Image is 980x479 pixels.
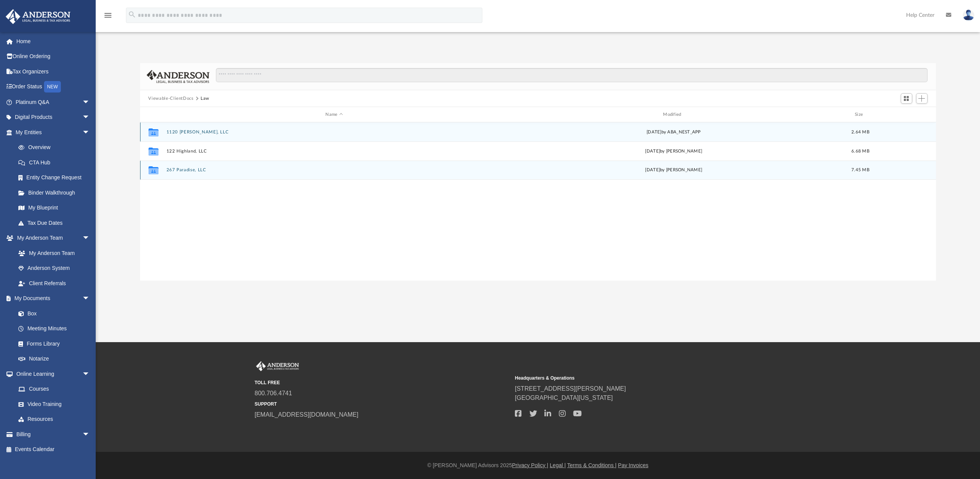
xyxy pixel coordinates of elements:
[11,276,98,291] a: Client Referrals
[879,111,933,118] div: id
[11,215,101,231] a: Tax Due Dates
[505,111,841,118] div: Modified
[506,129,842,136] div: [DATE] by ABA_NEST_APP
[11,306,94,321] a: Box
[128,10,136,19] i: search
[11,200,98,216] a: My Blueprint
[5,49,101,64] a: Online Ordering
[851,168,869,172] span: 7.45 MB
[5,110,101,125] a: Digital Productsarrow_drop_down
[515,385,626,392] a: [STREET_ADDRESS][PERSON_NAME]
[255,411,358,418] a: [EMAIL_ADDRESS][DOMAIN_NAME]
[255,390,292,396] a: 800.706.4741
[166,167,502,172] button: 267 Paradise, LLC
[845,111,875,118] div: Size
[506,148,842,155] div: [DATE] by [PERSON_NAME]
[255,361,301,371] img: Anderson Advisors Platinum Portal
[3,9,73,24] img: Anderson Advisors Platinum Portal
[5,125,101,140] a: My Entitiesarrow_drop_down
[255,401,510,408] small: SUPPORT
[618,462,648,468] a: Pay Invoices
[82,366,98,382] span: arrow_drop_down
[916,93,928,104] button: Add
[5,442,101,457] a: Events Calendar
[515,375,770,382] small: Headquarters & Operations
[103,11,113,20] i: menu
[166,130,502,135] button: 1120 [PERSON_NAME], LLC
[550,462,566,468] a: Legal |
[82,110,98,125] span: arrow_drop_down
[5,94,101,110] a: Platinum Q&Aarrow_drop_down
[5,366,98,382] a: Online Learningarrow_drop_down
[5,291,98,306] a: My Documentsarrow_drop_down
[143,111,162,118] div: id
[512,462,549,468] a: Privacy Policy |
[255,379,510,386] small: TOLL FREE
[567,462,617,468] a: Terms & Conditions |
[11,245,94,261] a: My Anderson Team
[166,111,502,118] div: Name
[96,461,980,469] div: © [PERSON_NAME] Advisors 2025
[11,170,101,185] a: Entity Change Request
[963,10,974,21] img: User Pic
[5,64,101,79] a: Tax Organizers
[82,94,98,110] span: arrow_drop_down
[851,149,869,153] span: 6.68 MB
[11,261,98,276] a: Anderson System
[11,382,98,397] a: Courses
[11,351,98,367] a: Notarize
[515,395,613,401] a: [GEOGRAPHIC_DATA][US_STATE]
[5,34,101,49] a: Home
[103,15,113,20] a: menu
[506,167,842,174] div: [DATE] by [PERSON_NAME]
[201,95,209,102] button: Law
[11,412,98,427] a: Resources
[11,321,98,336] a: Meeting Minutes
[11,185,101,200] a: Binder Walkthrough
[11,396,94,412] a: Video Training
[11,140,101,155] a: Overview
[82,231,98,246] span: arrow_drop_down
[82,125,98,140] span: arrow_drop_down
[11,155,101,170] a: CTA Hub
[166,149,502,154] button: 122 Highland, LLC
[851,130,869,134] span: 2.64 MB
[5,79,101,95] a: Order StatusNEW
[140,122,936,281] div: grid
[82,427,98,442] span: arrow_drop_down
[44,81,61,93] div: NEW
[901,93,912,104] button: Switch to Grid View
[148,95,193,102] button: Viewable-ClientDocs
[82,291,98,307] span: arrow_drop_down
[5,231,98,246] a: My Anderson Teamarrow_drop_down
[11,336,94,351] a: Forms Library
[5,427,101,442] a: Billingarrow_drop_down
[216,68,927,83] input: Search files and folders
